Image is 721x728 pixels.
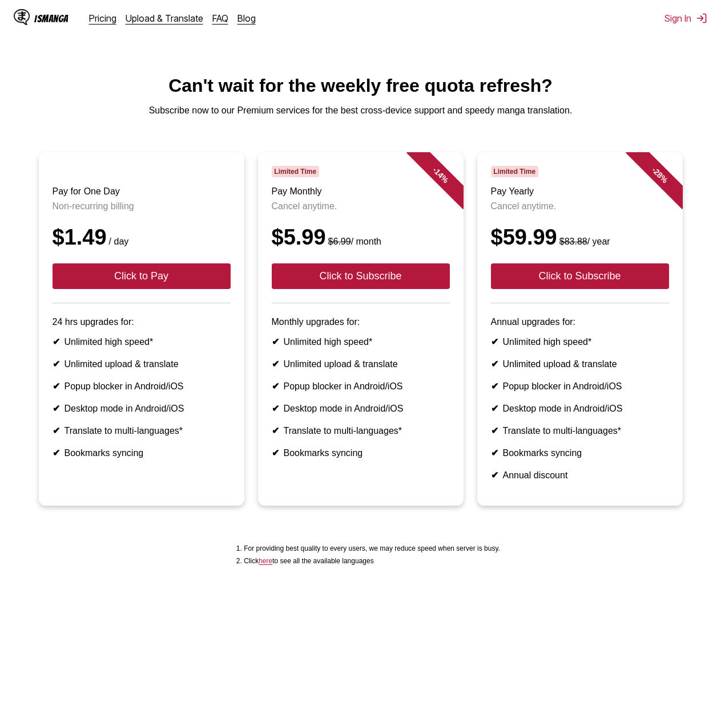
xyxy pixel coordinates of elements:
[557,237,610,246] small: / year
[491,263,669,289] button: Click to Subscribe
[491,425,669,436] li: Translate to multi-languages*
[259,557,272,565] a: Available languages
[491,448,498,458] b: ✔
[244,544,500,552] li: For providing best quality to every users, we may reduce speed when server is busy.
[272,337,279,347] b: ✔
[406,141,474,209] div: - 14 %
[491,381,498,391] b: ✔
[14,9,89,27] a: IsManga LogoIsManga
[272,359,279,369] b: ✔
[272,201,450,212] p: Cancel anytime.
[491,381,669,392] li: Popup blocker in Android/iOS
[491,470,669,481] li: Annual discount
[244,557,500,565] li: Click to see all the available languages
[53,448,231,458] li: Bookmarks syncing
[53,425,231,436] li: Translate to multi-languages*
[272,336,450,347] li: Unlimited high speed*
[9,75,712,96] h1: Can't wait for the weekly free quota refresh?
[272,448,450,458] li: Bookmarks syncing
[272,381,450,392] li: Popup blocker in Android/iOS
[491,426,498,436] b: ✔
[272,403,450,414] li: Desktop mode in Android/iOS
[53,403,231,414] li: Desktop mode in Android/iOS
[272,381,279,391] b: ✔
[272,426,279,436] b: ✔
[89,13,116,24] a: Pricing
[491,359,498,369] b: ✔
[272,448,279,458] b: ✔
[491,317,669,327] p: Annual upgrades for:
[53,381,231,392] li: Popup blocker in Android/iOS
[272,186,450,197] h3: Pay Monthly
[491,359,669,369] li: Unlimited upload & translate
[664,13,707,24] button: Sign In
[272,263,450,289] button: Click to Subscribe
[491,448,669,458] li: Bookmarks syncing
[491,225,669,250] div: $59.99
[9,105,712,116] p: Subscribe now to our Premium services for the best cross-device support and speedy manga translat...
[126,13,203,24] a: Upload & Translate
[491,470,498,480] b: ✔
[491,336,669,347] li: Unlimited high speed*
[491,201,669,212] p: Cancel anytime.
[53,201,231,212] p: Non-recurring billing
[491,404,498,413] b: ✔
[625,141,694,209] div: - 28 %
[272,317,450,327] p: Monthly upgrades for:
[53,186,231,197] h3: Pay for One Day
[53,225,231,250] div: $1.49
[328,237,351,246] s: $6.99
[491,337,498,347] b: ✔
[491,403,669,414] li: Desktop mode in Android/iOS
[491,166,538,177] span: Limited Time
[237,13,256,24] a: Blog
[53,404,60,413] b: ✔
[53,448,60,458] b: ✔
[272,359,450,369] li: Unlimited upload & translate
[326,237,381,246] small: / month
[491,186,669,197] h3: Pay Yearly
[107,237,129,246] small: / day
[53,359,231,369] li: Unlimited upload & translate
[696,13,707,24] img: Sign out
[53,317,231,327] p: 24 hrs upgrades for:
[272,404,279,413] b: ✔
[34,13,69,24] div: IsManga
[272,425,450,436] li: Translate to multi-languages*
[53,426,60,436] b: ✔
[53,336,231,347] li: Unlimited high speed*
[272,166,319,177] span: Limited Time
[559,237,587,246] s: $83.88
[53,381,60,391] b: ✔
[53,263,231,289] button: Click to Pay
[53,337,60,347] b: ✔
[272,225,450,250] div: $5.99
[53,359,60,369] b: ✔
[14,9,30,25] img: IsManga Logo
[212,13,228,24] a: FAQ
